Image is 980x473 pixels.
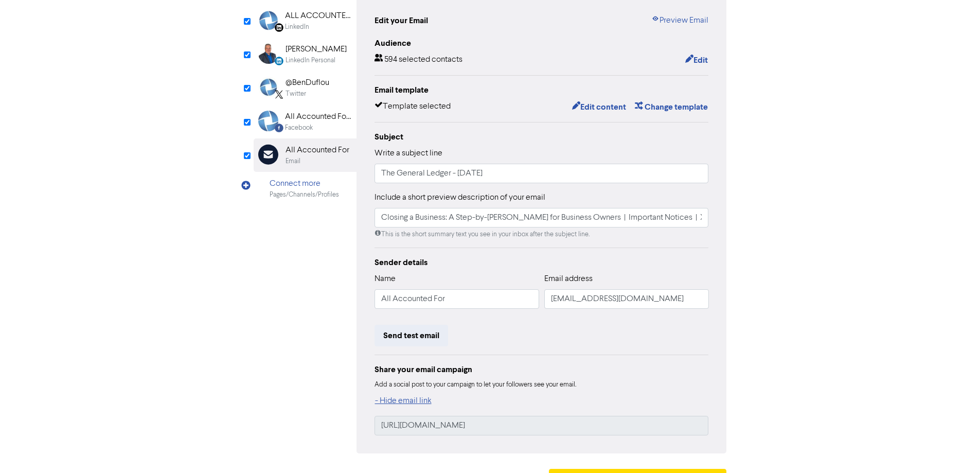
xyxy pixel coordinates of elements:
div: Connect more [270,178,339,190]
div: All Accounted ForEmail [254,138,357,172]
label: Email address [544,273,593,285]
div: Audience [375,37,709,49]
button: Change template [634,100,708,114]
div: Share your email campaign [375,363,709,376]
div: 594 selected contacts [375,54,462,67]
div: Facebook [285,123,313,133]
div: @BenDuflou [286,77,329,89]
label: Name [375,273,396,285]
div: Sender details [375,256,709,269]
button: Edit [685,54,708,67]
label: Include a short preview description of your email [375,191,545,204]
div: [PERSON_NAME] [286,43,347,56]
div: Edit your Email [375,14,428,27]
div: Facebook All Accounted For LimitedFacebook [254,105,357,138]
div: Template selected [375,100,451,114]
div: Pages/Channels/Profiles [270,190,339,200]
img: Linkedin [258,10,278,30]
img: Facebook [258,111,278,131]
div: Connect morePages/Channels/Profiles [254,172,357,205]
div: Add a social post to your campaign to let your followers see your email. [375,380,709,390]
img: LinkedinPersonal [258,43,279,64]
label: Write a subject line [375,147,442,160]
div: Linkedin ALL ACCOUNTED FOR LTDLinkedIn [254,4,357,38]
div: LinkedIn [285,22,309,32]
div: Twitter@BenDuflouTwitter [254,71,357,104]
div: Email template [375,84,709,96]
button: Edit content [572,100,627,114]
a: Preview Email [651,14,708,27]
div: All Accounted For Limited [285,111,351,123]
div: Subject [375,131,709,143]
img: Twitter [258,77,279,97]
button: Send test email [375,325,448,346]
button: - Hide email link [375,394,432,408]
div: Email [286,156,300,166]
div: LinkedIn Personal [286,56,335,65]
div: All Accounted For [286,144,349,156]
div: This is the short summary text you see in your inbox after the subject line. [375,230,709,239]
div: ALL ACCOUNTED FOR LTD [285,10,351,22]
div: Twitter [286,89,306,99]
div: LinkedinPersonal [PERSON_NAME]LinkedIn Personal [254,38,357,71]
